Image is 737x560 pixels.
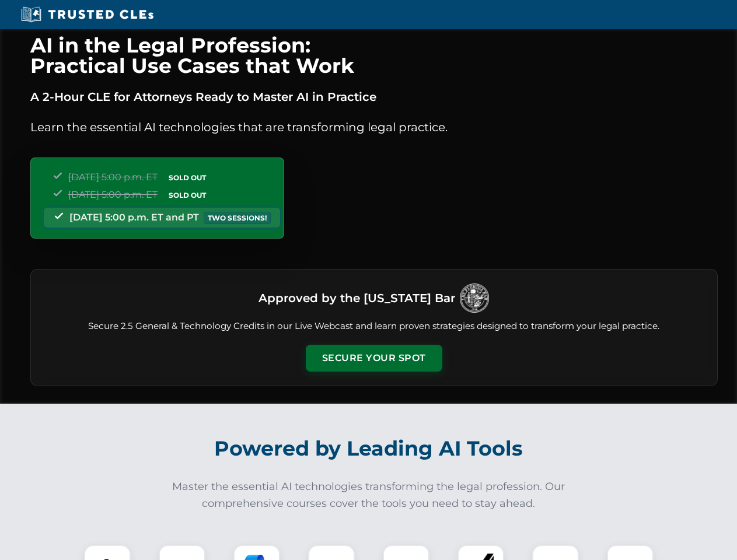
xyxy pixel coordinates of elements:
p: Secure 2.5 General & Technology Credits in our Live Webcast and learn proven strategies designed ... [45,320,703,333]
img: Trusted CLEs [18,6,157,23]
p: Learn the essential AI technologies that are transforming legal practice. [30,118,718,136]
span: SOLD OUT [165,171,210,184]
span: [DATE] 5:00 p.m. ET [68,171,158,183]
h1: AI in the Legal Profession: Practical Use Cases that Work [30,35,718,76]
span: SOLD OUT [165,189,210,201]
img: Logo [460,283,489,313]
button: Secure Your Spot [306,345,442,372]
h2: Powered by Leading AI Tools [46,428,692,469]
p: Master the essential AI technologies transforming the legal profession. Our comprehensive courses... [165,478,573,512]
p: A 2-Hour CLE for Attorneys Ready to Master AI in Practice [30,87,718,106]
h3: Approved by the [US_STATE] Bar [259,288,455,309]
span: [DATE] 5:00 p.m. ET [68,189,158,200]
